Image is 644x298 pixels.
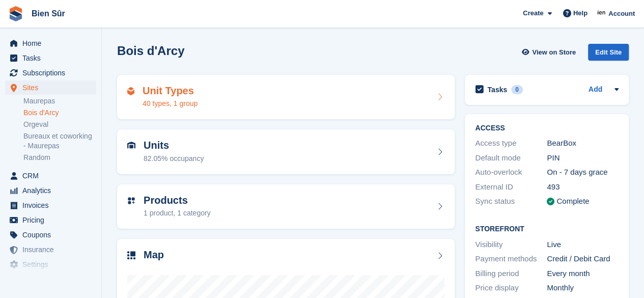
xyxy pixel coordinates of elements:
a: menu [5,51,96,65]
span: Help [573,8,587,18]
a: menu [5,228,96,242]
div: Sync status [475,196,547,207]
div: Every month [547,268,619,280]
div: BearBox [547,138,619,149]
div: 493 [547,181,619,193]
h2: Tasks [487,85,507,94]
div: Live [547,239,619,251]
a: menu [5,242,96,257]
span: Pricing [22,213,83,227]
span: Coupons [22,228,83,242]
img: unit-icn-7be61d7bf1b0ce9d3e12c5938cc71ed9869f7b940bace4675aadf7bd6d80202e.svg [127,142,135,149]
a: menu [5,213,96,227]
h2: Map [144,249,164,261]
a: menu [5,80,96,95]
div: Monthly [547,282,619,294]
h2: Storefront [475,225,619,233]
div: 0 [511,85,523,94]
img: stora-icon-8386f47178a22dfd0bd8f6a31ec36ba5ce8667c1dd55bd0f319d3a0aa187defe.svg [8,6,23,21]
a: menu [5,257,96,272]
h2: ACCESS [475,124,619,132]
span: View on Store [532,47,576,58]
a: Bureaux et coworking - Maurepas [23,131,96,151]
a: Bien Sûr [27,5,69,22]
div: Credit / Debit Card [547,253,619,265]
a: View on Store [520,44,580,61]
a: Bois d'Arcy [23,108,96,118]
span: Home [22,36,83,50]
div: External ID [475,181,547,193]
span: CRM [22,169,83,183]
h2: Units [144,140,204,151]
a: menu [5,183,96,198]
img: Asmaa Habri [597,8,607,18]
div: Access type [475,138,547,149]
span: Subscriptions [22,66,83,80]
div: Billing period [475,268,547,280]
span: Insurance [22,242,83,257]
a: menu [5,169,96,183]
span: Create [523,8,543,18]
div: Complete [556,196,589,207]
h2: Bois d'Arcy [117,44,184,58]
span: Capital [22,272,83,286]
span: Tasks [22,51,83,65]
h2: Unit Types [143,85,198,97]
a: Maurepas [23,96,96,106]
a: Orgeval [23,120,96,129]
a: Random [23,153,96,162]
a: Products 1 product, 1 category [117,184,455,229]
div: Visibility [475,239,547,251]
img: custom-product-icn-752c56ca05d30b4aa98f6f15887a0e09747e85b44ffffa43cff429088544963d.svg [127,197,135,205]
span: Analytics [22,183,83,198]
span: Settings [22,257,83,272]
div: On - 7 days grace [547,167,619,178]
div: 82.05% occupancy [144,153,204,164]
a: menu [5,66,96,80]
div: 1 product, 1 category [144,208,211,219]
div: Auto-overlock [475,167,547,178]
a: Edit Site [588,44,629,65]
a: menu [5,272,96,286]
img: unit-type-icn-2b2737a686de81e16bb02015468b77c625bbabd49415b5ef34ead5e3b44a266d.svg [127,87,134,95]
h2: Products [144,195,211,206]
div: Default mode [475,152,547,164]
span: Account [608,9,635,19]
div: PIN [547,152,619,164]
img: map-icn-33ee37083ee616e46c38cad1a60f524a97daa1e2b2c8c0bc3eb3415660979fc1.svg [127,251,135,259]
a: menu [5,198,96,212]
div: Price display [475,282,547,294]
div: Payment methods [475,253,547,265]
span: Sites [22,80,83,95]
div: 40 types, 1 group [143,98,198,109]
a: Add [589,84,602,96]
span: Invoices [22,198,83,212]
div: Edit Site [588,44,629,61]
a: menu [5,36,96,50]
a: Units 82.05% occupancy [117,129,455,174]
a: Unit Types 40 types, 1 group [117,75,455,120]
